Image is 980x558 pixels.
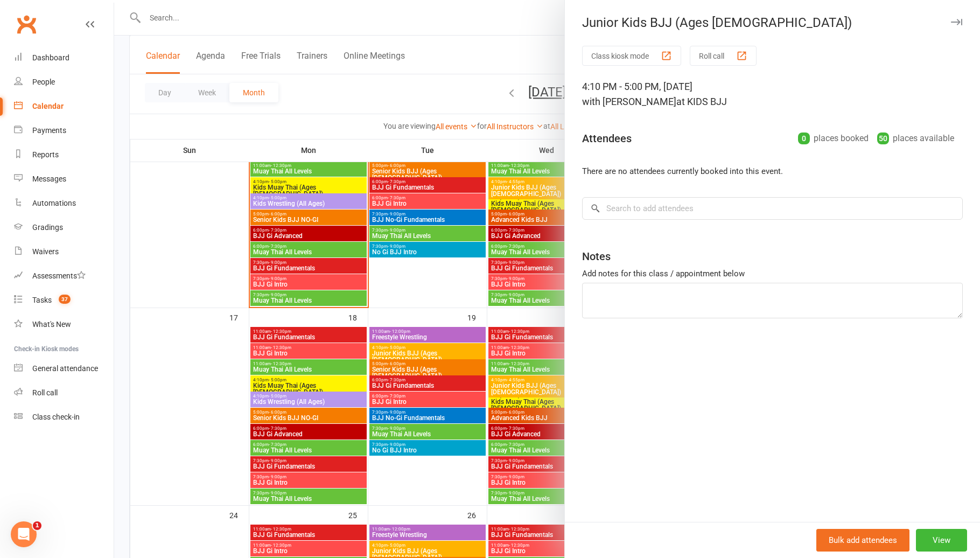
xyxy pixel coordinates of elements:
a: Class kiosk mode [14,405,114,429]
span: 1 [33,521,41,530]
button: Roll call [690,46,757,66]
div: Gradings [32,223,63,232]
div: General attendance [32,364,98,373]
button: Class kiosk mode [582,46,681,66]
a: Messages [14,167,114,191]
div: What's New [32,320,71,329]
a: Dashboard [14,46,114,70]
div: Attendees [582,131,632,146]
div: People [32,78,55,86]
div: Class check-in [32,413,80,421]
div: Messages [32,175,66,183]
a: Reports [14,143,114,167]
a: Roll call [14,381,114,405]
span: with [PERSON_NAME] [582,96,676,107]
a: Calendar [14,94,114,118]
div: places booked [798,131,869,146]
a: General attendance kiosk mode [14,357,114,381]
a: Automations [14,191,114,215]
button: View [916,529,967,552]
button: Bulk add attendees [816,529,909,552]
div: 0 [798,132,810,144]
div: Payments [32,126,66,135]
a: Assessments [14,264,114,288]
div: Assessments [32,271,86,280]
li: There are no attendees currently booked into this event. [582,165,963,178]
div: Waivers [32,247,59,256]
div: Dashboard [32,53,69,62]
span: at KIDS BJJ [676,96,727,107]
div: Junior Kids BJJ (Ages [DEMOGRAPHIC_DATA]) [565,15,980,30]
div: Notes [582,249,611,264]
div: places available [877,131,954,146]
a: People [14,70,114,94]
div: Tasks [32,296,52,304]
div: Roll call [32,388,58,397]
a: Gradings [14,215,114,240]
div: Add notes for this class / appointment below [582,267,963,280]
a: Payments [14,118,114,143]
a: Tasks 37 [14,288,114,312]
span: 37 [59,295,71,304]
div: Reports [32,150,59,159]
iframe: Intercom live chat [11,521,37,547]
div: Calendar [32,102,64,110]
a: Waivers [14,240,114,264]
input: Search to add attendees [582,197,963,220]
div: Automations [32,199,76,207]
a: Clubworx [13,11,40,38]
a: What's New [14,312,114,337]
div: 4:10 PM - 5:00 PM, [DATE] [582,79,963,109]
div: 50 [877,132,889,144]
